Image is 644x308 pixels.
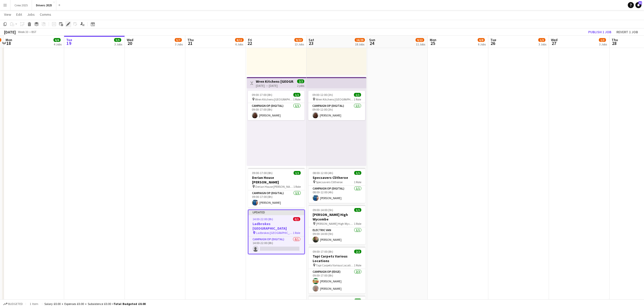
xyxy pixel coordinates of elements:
[313,171,333,175] span: 08:00-12:00 (4h)
[10,0,32,10] button: Crew 2025
[309,205,365,245] app-job-card: 09:00-14:00 (5h)1/1[PERSON_NAME] High Wycombe [PERSON_NAME] High Wycombe1 RoleElectric Van1/109:0...
[478,42,486,46] div: 6 Jobs
[44,302,146,306] div: Salary £0.00 + Expenses £0.00 + Subsistence £0.00 =
[4,12,11,17] span: View
[127,38,133,42] span: Wed
[316,263,354,267] span: Tapi Carpets Various Locations
[586,29,613,35] button: Publish 1 job
[354,222,361,226] span: 1 Role
[313,208,333,212] span: 09:00-14:00 (5h)
[252,171,273,175] span: 09:00-17:00 (8h)
[368,40,375,46] span: 24
[31,30,37,34] div: BST
[293,93,300,97] span: 1/1
[187,40,194,46] span: 21
[6,38,12,42] span: Mon
[248,210,305,254] app-job-card: Updated14:00-22:00 (8h)0/1Ladbrokes [GEOGRAPHIC_DATA] Ladbrokes [GEOGRAPHIC_DATA]1 RoleCampaign O...
[187,38,194,42] span: Thu
[478,38,485,42] span: 6/8
[308,91,365,120] app-job-card: 09:00-12:00 (3h)1/1 Wren Kitchens [GEOGRAPHIC_DATA]1 RoleCampaign Op (Digital)1/109:00-12:00 (3h)...
[247,40,252,46] span: 22
[175,38,182,42] span: 5/7
[599,42,607,46] div: 3 Jobs
[25,11,37,18] a: Jobs
[28,302,40,306] span: 1 item
[294,171,301,175] span: 1/1
[490,38,496,42] span: Tue
[2,11,13,18] a: View
[308,103,365,120] app-card-role: Campaign Op (Digital)1/109:00-12:00 (3h)[PERSON_NAME]
[253,217,273,221] span: 14:00-22:00 (8h)
[66,38,72,42] span: Tue
[614,29,640,35] button: Revert 1 job
[65,40,72,46] span: 19
[312,93,333,97] span: 09:00-12:00 (3h)
[256,79,294,84] h3: Wren Kitchens [GEOGRAPHIC_DATA]
[538,38,545,42] span: 1/3
[3,301,24,307] button: Budgeted
[369,38,375,42] span: Sun
[638,1,642,5] span: 50
[255,97,293,101] span: Wren Kitchens [GEOGRAPHIC_DATA]
[309,269,365,294] app-card-role: Campaign Op (Edge)2/209:00-17:00 (8h)[PERSON_NAME][PERSON_NAME]
[354,263,361,267] span: 1 Role
[429,40,436,46] span: 25
[309,212,365,221] h3: [PERSON_NAME] High Wycombe
[235,38,244,42] span: 8/11
[248,38,252,42] span: Fri
[8,302,23,306] span: Budgeted
[354,180,361,184] span: 1 Role
[248,168,305,208] app-job-card: 09:00-17:00 (8h)1/1Derian House [PERSON_NAME] Derian House [PERSON_NAME]1 RoleCampaign Op (Digita...
[313,250,333,253] span: 09:00-17:00 (8h)
[309,175,365,180] h3: Specsavers Clitheroe
[354,171,361,175] span: 1/1
[297,79,304,83] span: 2/2
[293,231,300,235] span: 1 Role
[354,93,361,97] span: 1/1
[295,42,304,46] div: 13 Jobs
[355,42,365,46] div: 18 Jobs
[550,40,558,46] span: 27
[316,222,354,226] span: [PERSON_NAME] High Wycombe
[309,247,365,294] div: 09:00-17:00 (8h)2/2Tapi Carpets Various Locations Tapi Carpets Various Locations1 RoleCampaign Op...
[635,2,641,8] a: 50
[612,38,618,42] span: Thu
[309,227,365,245] app-card-role: Electric Van1/109:00-14:00 (5h)[PERSON_NAME]
[27,12,35,17] span: Jobs
[5,40,12,46] span: 18
[16,12,22,17] span: Edit
[255,185,293,189] span: Derian House [PERSON_NAME]
[354,208,361,212] span: 1/1
[309,186,365,203] app-card-role: Campaign Op (Digital)1/108:00-12:00 (4h)[PERSON_NAME]
[114,38,121,42] span: 5/5
[354,299,361,302] span: 1/1
[248,221,304,231] h3: Ladbrokes [GEOGRAPHIC_DATA]
[38,11,53,18] a: Comms
[611,40,618,46] span: 28
[256,231,293,235] span: Ladbrokes [GEOGRAPHIC_DATA]
[551,38,558,42] span: Wed
[54,42,62,46] div: 4 Jobs
[175,42,183,46] div: 3 Jobs
[248,236,304,254] app-card-role: Campaign Op (Digital)0/114:00-22:00 (8h)
[256,84,294,88] div: [DATE] → [DATE]
[114,42,122,46] div: 3 Jobs
[297,83,304,88] div: 2 jobs
[416,42,425,46] div: 11 Jobs
[430,38,436,42] span: Mon
[248,91,305,120] app-job-card: 09:00-17:00 (8h)1/1 Wren Kitchens [GEOGRAPHIC_DATA]1 RoleCampaign Op (Digital)1/109:00-17:00 (8h)...
[4,29,16,35] div: [DATE]
[40,12,51,17] span: Comms
[309,254,365,263] h3: Tapi Carpets Various Locations
[354,97,361,101] span: 1 Role
[416,38,424,42] span: 9/13
[32,0,56,10] button: Drivers 2025
[539,42,546,46] div: 3 Jobs
[294,38,303,42] span: 9/22
[309,168,365,203] div: 08:00-12:00 (4h)1/1Specsavers Clitheroe Specsavers Clitheroe1 RoleCampaign Op (Digital)1/108:00-1...
[248,190,305,208] app-card-role: Campaign Op (Digital)1/109:00-17:00 (8h)[PERSON_NAME]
